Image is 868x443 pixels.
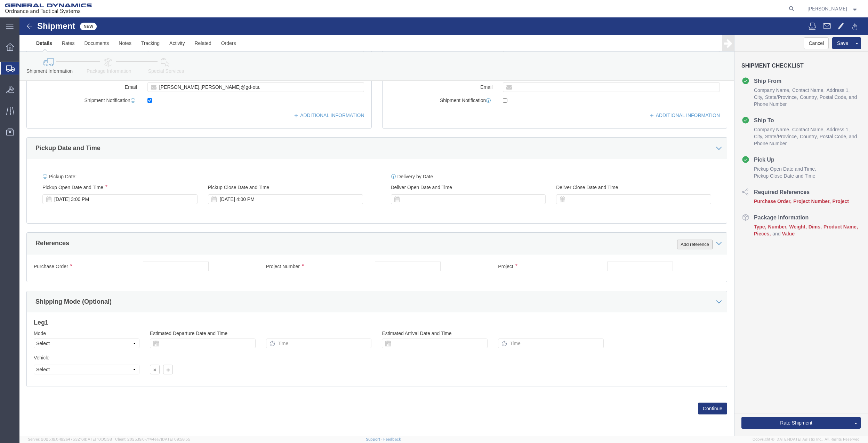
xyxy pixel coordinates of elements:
[5,3,92,14] img: logo
[84,437,112,441] span: [DATE] 10:05:38
[366,437,383,441] a: Support
[807,5,847,13] span: Nicholas Bohmer
[807,5,859,13] button: [PERSON_NAME]
[28,437,112,441] span: Server: 2025.19.0-192a4753216
[383,437,401,441] a: Feedback
[19,17,868,436] iframe: FS Legacy Container
[753,436,860,442] span: Copyright © [DATE]-[DATE] Agistix Inc., All Rights Reserved
[115,437,190,441] span: Client: 2025.19.0-7f44ea7
[161,437,190,441] span: [DATE] 09:58:55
